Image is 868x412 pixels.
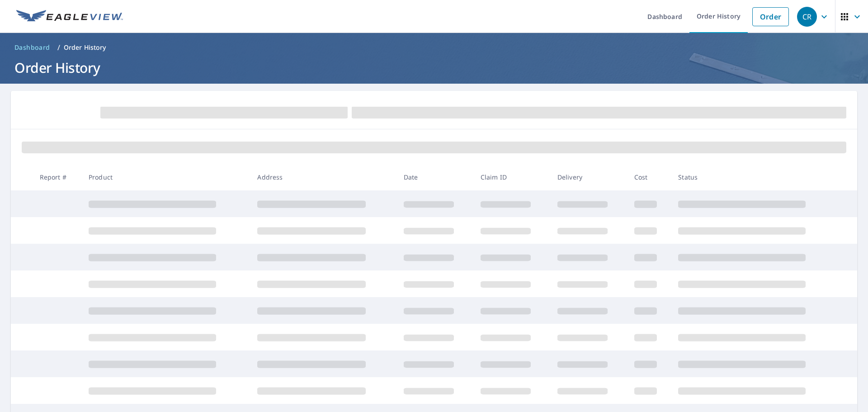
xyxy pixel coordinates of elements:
[57,42,60,53] li: /
[250,164,396,190] th: Address
[550,164,627,190] th: Delivery
[671,164,840,190] th: Status
[473,164,550,190] th: Claim ID
[396,164,473,190] th: Date
[627,164,671,190] th: Cost
[14,43,50,52] span: Dashboard
[11,40,54,55] a: Dashboard
[81,164,250,190] th: Product
[33,164,81,190] th: Report #
[16,10,123,24] img: EV Logo
[11,40,857,55] nav: breadcrumb
[11,58,857,77] h1: Order History
[64,43,106,52] p: Order History
[752,7,789,26] a: Order
[797,7,817,27] div: CR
